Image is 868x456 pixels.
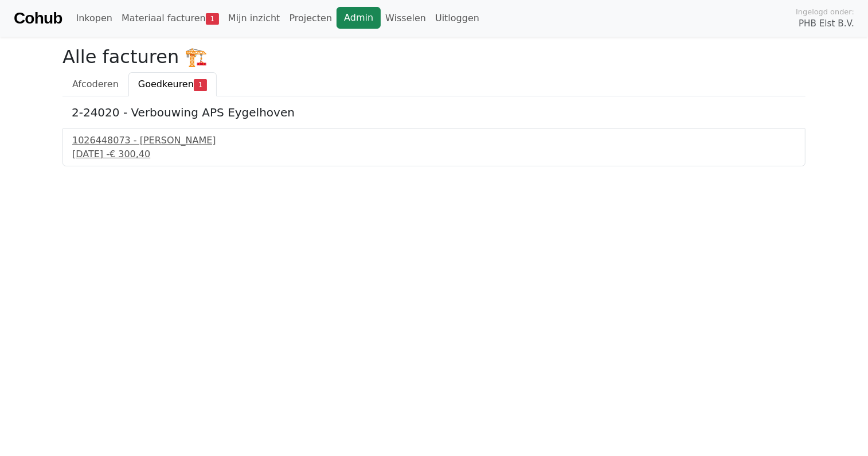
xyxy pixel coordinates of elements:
[72,134,796,161] a: 1026448073 - [PERSON_NAME][DATE] -€ 300,40
[206,13,219,25] span: 1
[72,106,796,119] h5: 2-24020 - Verbouwing APS Eygelhoven
[110,149,150,159] span: € 300,40
[337,7,381,29] a: Admin
[431,7,484,30] a: Uitloggen
[72,79,119,89] span: Afcoderen
[128,72,217,96] a: Goedkeuren1
[381,7,431,30] a: Wisselen
[71,7,116,30] a: Inkopen
[14,5,62,32] a: Cohub
[62,46,806,68] h2: Alle facturen 🏗️
[117,7,224,30] a: Materiaal facturen1
[796,6,854,17] span: Ingelogd onder:
[62,72,128,96] a: Afcoderen
[72,147,796,161] div: [DATE] -
[224,7,285,30] a: Mijn inzicht
[284,7,337,30] a: Projecten
[138,79,194,89] span: Goedkeuren
[799,17,854,30] span: PHB Elst B.V.
[194,79,207,91] span: 1
[72,134,796,147] div: 1026448073 - [PERSON_NAME]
